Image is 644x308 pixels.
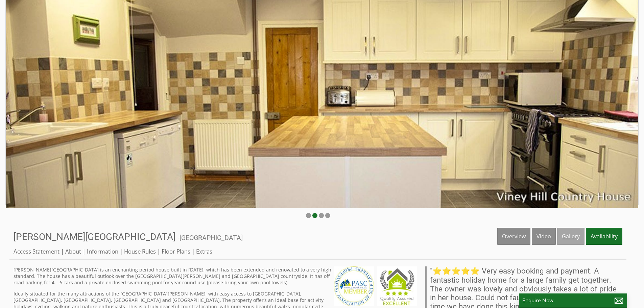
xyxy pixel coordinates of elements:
a: About [65,247,81,255]
span: [PERSON_NAME][GEOGRAPHIC_DATA] [14,231,175,242]
a: Gallery [557,228,585,245]
a: Availability [586,228,622,245]
span: - [178,234,243,242]
p: [PERSON_NAME][GEOGRAPHIC_DATA] is an enchanting period house built in [DATE], which has been exte... [14,266,417,286]
a: Extras [196,247,212,255]
a: [PERSON_NAME][GEOGRAPHIC_DATA] [14,231,178,242]
img: PASC - PASC UK Members [334,266,374,306]
img: Sleeps12.com - Quality Assured - 4 Star Excellent Award [377,266,417,306]
a: Floor Plans [162,247,190,255]
a: House Rules [124,247,156,255]
a: Video [532,228,556,245]
a: Information [87,247,118,255]
a: Access Statement [14,247,59,255]
p: Enquire Now [522,297,624,304]
a: [GEOGRAPHIC_DATA] [180,234,243,242]
a: Overview [497,228,530,245]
